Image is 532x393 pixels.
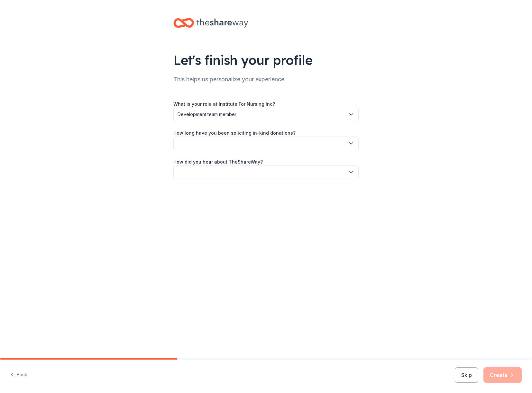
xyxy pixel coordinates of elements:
[10,368,27,382] button: Back
[173,159,263,165] label: How did you hear about TheShareWay?
[173,101,275,107] label: What is your role at Institute For Nursing Inc?
[455,367,478,383] button: Skip
[173,108,359,121] button: Development team member
[173,130,296,136] label: How long have you been soliciting in-kind donations?
[173,74,359,85] div: This helps us personalize your experience.
[173,51,359,69] div: Let's finish your profile
[178,111,345,118] span: Development team member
